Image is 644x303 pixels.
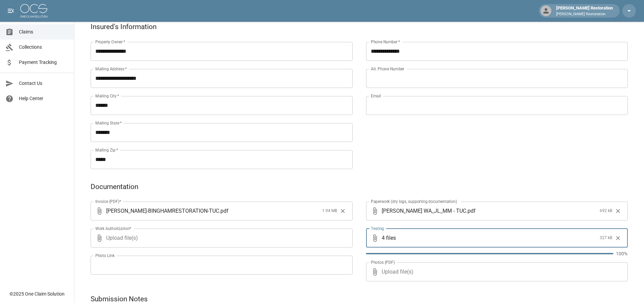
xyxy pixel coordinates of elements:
label: Mailing Address [95,66,127,72]
label: Email [371,93,381,99]
span: 692 kB [600,208,612,214]
label: Paperwork (dry logs, supporting documentation) [371,199,457,204]
span: Payment Tracking [19,59,69,66]
span: 1.94 MB [322,208,337,214]
span: 327 kB [600,235,612,241]
span: Contact Us [19,80,69,87]
span: [PERSON_NAME]-BINGHAMRESTORATION-TUC [106,207,219,215]
button: open drawer [4,4,18,18]
span: Claims [19,28,69,36]
p: 100% [616,250,628,257]
span: [PERSON_NAME] WA_JL_MM - TUC [382,207,466,215]
span: 4 files [382,229,597,248]
span: Upload file(s) [382,262,610,281]
button: Clear [613,206,623,216]
label: Photo Link [95,253,115,258]
span: Help Center [19,95,69,102]
label: Alt. Phone Number [371,66,404,72]
label: Mailing City [95,93,119,99]
div: © 2025 One Claim Solution [9,290,65,297]
label: Photos (PDF) [371,259,395,265]
span: Collections [19,44,69,51]
label: Invoice (PDF)* [95,199,121,204]
span: Upload file(s) [106,229,334,248]
img: ocs-logo-white-transparent.png [20,4,47,18]
label: Work Authorization* [95,226,132,231]
div: [PERSON_NAME] Restoration [553,5,616,17]
p: [PERSON_NAME] Restoration [556,11,613,17]
button: Clear [613,233,623,243]
label: Property Owner [95,39,125,45]
span: . pdf [466,207,476,215]
span: . pdf [219,207,229,215]
label: Testing [371,226,384,231]
label: Mailing Zip [95,147,118,153]
label: Mailing State [95,120,122,126]
label: Phone Number [371,39,400,45]
button: Clear [338,206,348,216]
